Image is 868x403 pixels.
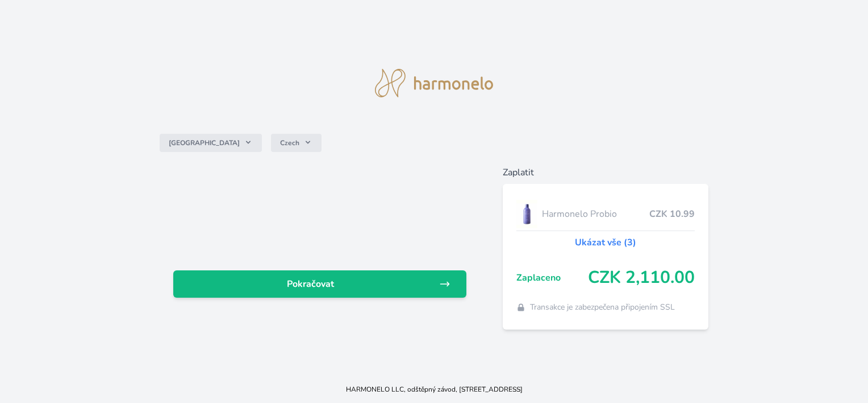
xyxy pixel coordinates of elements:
img: logo.svg [375,69,493,97]
span: Czech [280,138,299,147]
button: [GEOGRAPHIC_DATA] [160,134,262,152]
span: Transakce je zabezpečena připojením SSL [530,302,675,313]
a: Pokračovat [173,270,466,298]
span: CZK 2,110.00 [588,268,695,288]
span: Pokračovat [182,277,439,291]
h6: Zaplatit [503,166,708,179]
button: Czech [271,134,322,152]
a: Ukázat vše (3) [575,236,636,249]
span: [GEOGRAPHIC_DATA] [169,138,240,147]
img: CLEAN_PROBIO_se_stinem_x-lo.jpg [516,200,538,228]
span: CZK 10.99 [649,207,695,221]
span: Harmonelo Probio [542,207,649,221]
span: Zaplaceno [516,271,588,285]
